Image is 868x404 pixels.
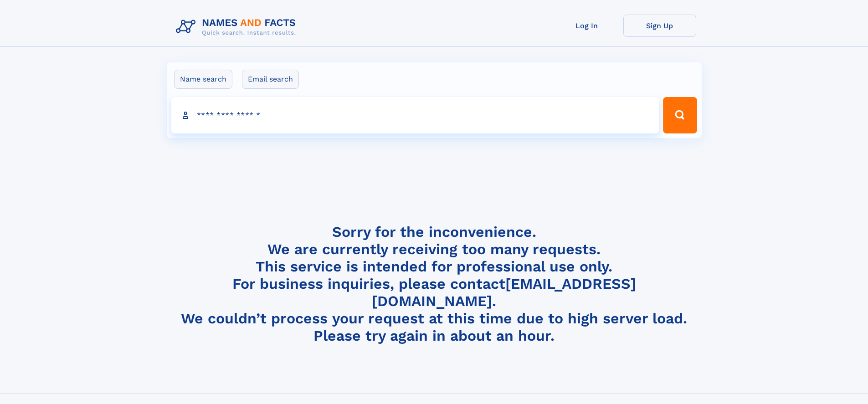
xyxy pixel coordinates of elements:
[174,70,232,89] label: Name search
[663,97,697,133] button: Search Button
[372,275,636,310] a: [EMAIL_ADDRESS][DOMAIN_NAME]
[172,223,696,345] h4: Sorry for the inconvenience. We are currently receiving too many requests. This service is intend...
[242,70,299,89] label: Email search
[623,15,696,37] a: Sign Up
[171,97,659,133] input: search input
[172,15,303,39] img: Logo Names and Facts
[550,15,623,37] a: Log In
